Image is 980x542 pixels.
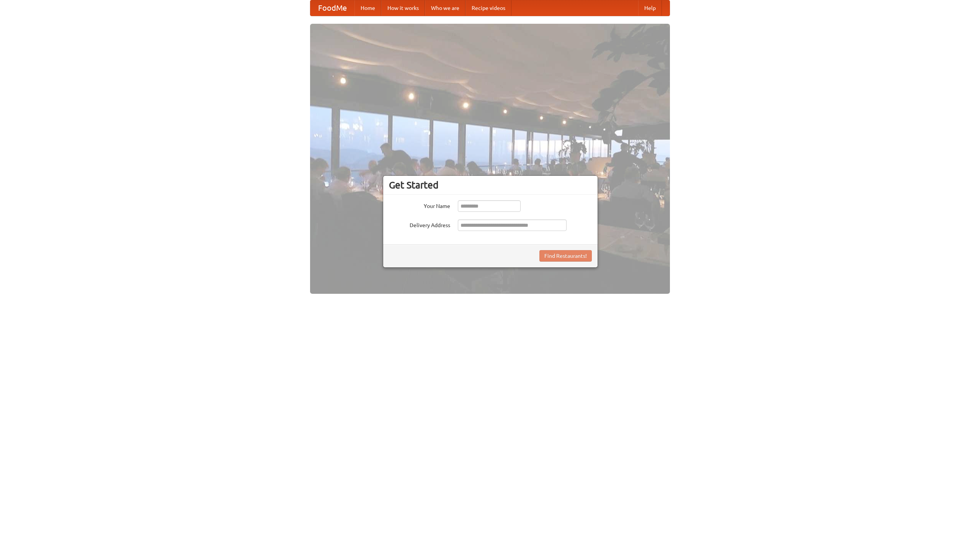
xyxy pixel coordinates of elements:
label: Your Name [389,200,450,210]
button: Find Restaurants! [539,250,592,262]
h3: Get Started [389,179,592,191]
a: Home [354,0,381,16]
label: Delivery Address [389,219,450,229]
a: How it works [381,0,425,16]
a: Who we are [425,0,465,16]
a: Help [638,0,662,16]
a: Recipe videos [465,0,511,16]
a: FoodMe [310,0,354,16]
